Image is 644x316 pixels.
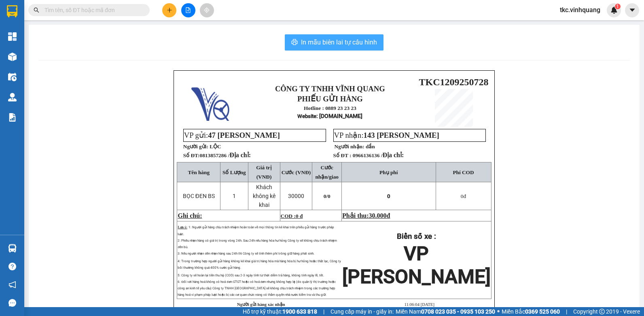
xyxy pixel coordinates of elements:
span: 3: Nếu người nhận đến nhận hàng sau 24h thì Công ty sẽ tính thêm phí trông giữ hàng phát sinh. [178,252,314,255]
span: VP nhận: [334,131,439,139]
span: Ghi chú: [178,212,202,219]
span: 0 [328,193,330,199]
strong: Người gửi: [183,143,208,150]
button: file-add [181,3,195,17]
span: ⚪️ [497,310,500,313]
span: question-circle [8,263,16,270]
span: đ [461,193,466,199]
span: caret-down [629,6,636,14]
img: warehouse-icon [8,244,17,253]
input: Tìm tên, số ĐT hoặc mã đơn [44,6,140,15]
span: 0 [387,193,390,199]
strong: Hotline : 0889 23 23 23 [304,105,356,111]
span: tkc.vinhquang [553,5,607,15]
span: 11:06:04 [DATE] [405,302,434,307]
span: Địa chỉ: [382,152,404,158]
span: 30000 [288,193,304,199]
span: | [323,307,324,316]
strong: 0369 525 060 [525,308,560,315]
span: Hỗ trợ kỹ thuật: [243,307,317,316]
span: TKC1209250728 [419,77,489,87]
strong: Số ĐT: [183,152,251,158]
strong: Người nhận: [335,143,364,150]
span: file-add [185,7,191,13]
span: | [566,307,567,316]
img: solution-icon [8,113,17,122]
span: printer [291,39,298,46]
span: search [34,7,39,13]
span: aim [204,7,210,13]
strong: 1900 633 818 [282,308,317,315]
span: 5: Công ty sẽ hoàn lại tiền thu hộ (COD) sau 2-3 ngày tính từ thời điểm trả hàng, không tính ngày... [178,274,336,297]
span: Phí COD [453,169,474,175]
span: BỌC ĐEN BS [183,193,215,199]
button: printerIn mẫu biên lai tự cấu hình [285,34,383,51]
span: Cước nhận/giao [315,164,339,180]
span: 30.000 [369,212,387,219]
span: LỘC [210,143,221,150]
span: 2: Phiếu nhận hàng có giá trị trong vòng 24h. Sau 24h nếu hàng hóa hư hỏng Công ty sẽ không chịu ... [178,239,337,249]
span: copyright [599,309,605,314]
span: notification [8,281,16,289]
span: 4: Trong trường hợp người gửi hàng không kê khai giá trị hàng hóa mà hàng hóa bị hư hỏng hoặc thấ... [178,259,341,270]
sup: 1 [615,4,621,9]
button: plus [162,3,176,17]
span: 0813857286 / [199,152,251,158]
span: 1: Người gửi hàng chịu trách nhiệm hoàn toàn về mọi thông tin kê khai trên phiếu gửi hàng trước p... [178,225,334,236]
img: warehouse-icon [8,93,17,101]
span: 0/ [324,193,330,199]
span: 47 [PERSON_NAME] [208,131,280,139]
span: VP [PERSON_NAME] [342,242,491,288]
span: Địa chỉ: [229,152,251,158]
span: Số Lượng [222,169,246,175]
img: warehouse-icon [8,73,17,81]
img: logo [191,83,229,121]
strong: 0708 023 035 - 0935 103 250 [421,308,495,315]
span: Website [297,113,316,119]
span: 143 [PERSON_NAME] [364,131,439,139]
span: Phụ phí [379,169,398,175]
img: logo-vxr [7,5,17,17]
span: Miền Nam [396,307,495,316]
img: icon-new-feature [610,6,618,14]
span: 0 đ [296,213,303,219]
span: đ [387,212,390,219]
span: 0966136136 / [353,152,404,158]
span: In mẫu biên lai tự cấu hình [301,37,377,47]
span: 1 [233,193,236,199]
span: Tên hàng [188,169,210,175]
strong: CÔNG TY TNHH VĨNH QUANG [275,84,385,93]
span: Lưu ý: [178,225,187,229]
strong: Biển số xe : [397,232,436,241]
button: aim [200,3,214,17]
strong: PHIẾU GỬI HÀNG [297,95,363,103]
strong: : [DOMAIN_NAME] [297,113,362,119]
span: plus [167,7,172,13]
span: message [8,299,16,307]
span: Phải thu: [342,212,390,219]
span: Cung cấp máy in - giấy in: [330,307,394,316]
span: Cước (VNĐ) [282,169,311,175]
strong: Người gửi hàng xác nhận [237,302,285,307]
span: 1 [616,4,619,9]
span: COD : [281,213,303,219]
button: caret-down [625,3,639,17]
span: Giá trị (VNĐ) [256,164,271,180]
span: VP gửi: [184,131,280,139]
span: Miền Bắc [502,307,560,316]
img: warehouse-icon [8,53,17,61]
strong: Số ĐT : [333,152,352,158]
img: dashboard-icon [8,32,17,41]
span: Khách không kê khai [253,184,275,208]
span: dần [366,143,375,150]
span: 0 [461,193,464,199]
